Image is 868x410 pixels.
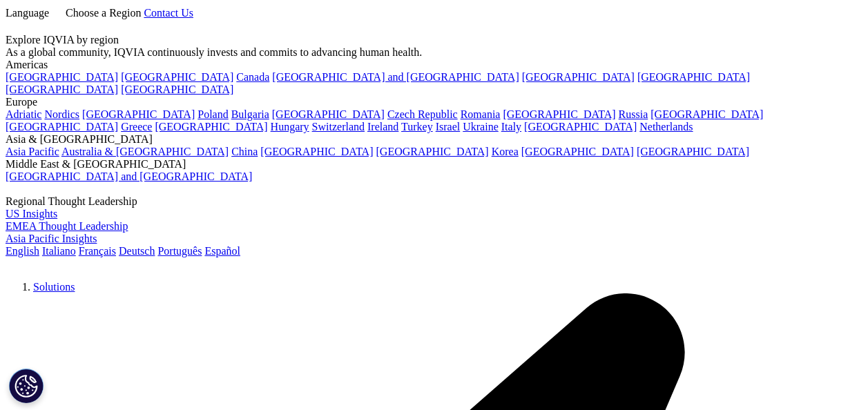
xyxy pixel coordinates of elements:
[260,146,373,157] a: [GEOGRAPHIC_DATA]
[637,146,749,157] a: [GEOGRAPHIC_DATA]
[501,121,521,133] a: Italy
[231,108,269,120] a: Bulgaria
[6,170,252,182] a: [GEOGRAPHIC_DATA] and [GEOGRAPHIC_DATA]
[461,108,501,120] a: Romania
[401,121,433,133] a: Turkey
[231,146,258,157] a: China
[524,121,637,133] a: [GEOGRAPHIC_DATA]
[155,121,267,133] a: [GEOGRAPHIC_DATA]
[157,245,202,257] a: Português
[271,121,309,133] a: Hungary
[6,220,128,232] a: EMEA Thought Leadership
[82,108,195,120] a: [GEOGRAPHIC_DATA]
[650,108,763,120] a: [GEOGRAPHIC_DATA]
[6,158,862,170] div: Middle East & [GEOGRAPHIC_DATA]
[61,146,229,157] a: Australia & [GEOGRAPHIC_DATA]
[6,59,862,71] div: Americas
[436,121,461,133] a: Israel
[6,84,118,95] a: [GEOGRAPHIC_DATA]
[6,195,862,208] div: Regional Thought Leadership
[6,245,39,257] a: English
[312,121,365,133] a: Switzerland
[6,133,862,146] div: Asia & [GEOGRAPHIC_DATA]
[367,121,398,133] a: Ireland
[44,108,79,120] a: Nordics
[9,369,44,403] button: Cookies Settings
[6,233,97,244] a: Asia Pacific Insights
[619,108,648,120] a: Russia
[272,71,519,83] a: [GEOGRAPHIC_DATA] and [GEOGRAPHIC_DATA]
[639,121,693,133] a: Netherlands
[6,108,41,120] a: Adriatic
[272,108,385,120] a: [GEOGRAPHIC_DATA]
[522,71,635,83] a: [GEOGRAPHIC_DATA]
[42,245,76,257] a: Italiano
[204,245,240,257] a: Español
[197,108,228,120] a: Poland
[637,71,750,83] a: [GEOGRAPHIC_DATA]
[6,71,118,83] a: [GEOGRAPHIC_DATA]
[121,121,152,133] a: Greece
[6,146,59,157] a: Asia Pacific
[79,245,116,257] a: Français
[33,281,75,293] a: Solutions
[492,146,519,157] a: Korea
[6,34,862,46] div: Explore IQVIA by region
[121,84,233,95] a: [GEOGRAPHIC_DATA]
[119,245,155,257] a: Deutsch
[236,71,269,83] a: Canada
[66,7,141,19] span: Choose a Region
[6,121,118,133] a: [GEOGRAPHIC_DATA]
[6,96,862,108] div: Europe
[6,46,862,59] div: As a global community, IQVIA continuously invests and commits to advancing human health.
[144,7,193,19] a: Contact Us
[376,146,489,157] a: [GEOGRAPHIC_DATA]
[521,146,634,157] a: [GEOGRAPHIC_DATA]
[503,108,615,120] a: [GEOGRAPHIC_DATA]
[463,121,499,133] a: Ukraine
[6,7,49,19] span: Language
[387,108,458,120] a: Czech Republic
[121,71,233,83] a: [GEOGRAPHIC_DATA]
[6,208,57,219] a: US Insights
